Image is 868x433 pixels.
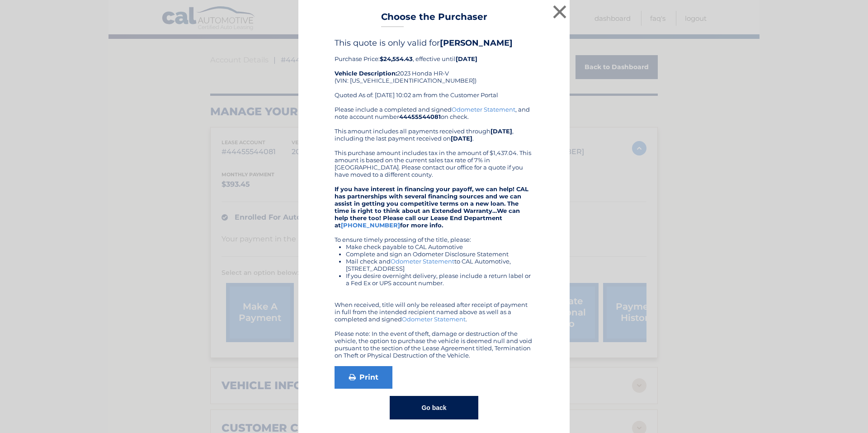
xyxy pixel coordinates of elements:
div: Purchase Price: , effective until 2023 Honda HR-V (VIN: [US_VEHICLE_IDENTIFICATION_NUMBER]) Quote... [335,38,533,106]
h3: Choose the Purchaser [381,11,487,27]
li: Mail check and to CAL Automotive, [STREET_ADDRESS] [346,258,533,272]
b: [DATE] [456,55,477,62]
h4: This quote is only valid for [335,38,533,48]
div: Please include a completed and signed , and note account number on check. This amount includes al... [335,106,533,359]
b: $24,554.43 [380,55,413,62]
li: Complete and sign an Odometer Disclosure Statement [346,250,533,258]
a: [PHONE_NUMBER] [341,221,400,229]
a: Odometer Statement [402,315,466,323]
b: [PERSON_NAME] [440,38,513,48]
b: [DATE] [491,127,512,135]
b: [DATE] [451,135,472,142]
li: If you desire overnight delivery, please include a return label or a Fed Ex or UPS account number. [346,272,533,287]
a: Odometer Statement [391,258,454,265]
strong: If you have interest in financing your payoff, we can help! CAL has partnerships with several fin... [335,185,528,229]
a: Print [335,366,392,389]
a: Odometer Statement [452,106,515,113]
li: Make check payable to CAL Automotive [346,243,533,250]
button: × [551,3,569,21]
button: Go back [390,396,478,419]
strong: Vehicle Description: [335,70,397,77]
b: 44455544081 [399,113,441,120]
